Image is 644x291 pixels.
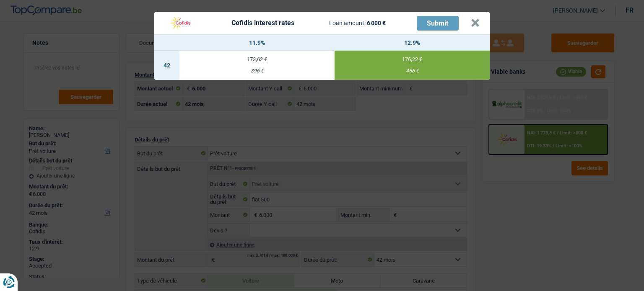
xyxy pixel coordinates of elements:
[417,16,459,31] button: Submit
[164,15,196,31] img: Cofidis
[154,51,179,80] td: 42
[471,19,480,27] button: ×
[335,68,490,74] div: 456 €
[179,57,335,62] div: 173,62 €
[179,35,335,51] th: 11.9%
[329,20,366,26] span: Loan amount:
[335,57,490,62] div: 176,22 €
[179,68,335,74] div: 396 €
[335,35,490,51] th: 12.9%
[231,20,294,26] div: Cofidis interest rates
[367,20,386,26] span: 6 000 €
